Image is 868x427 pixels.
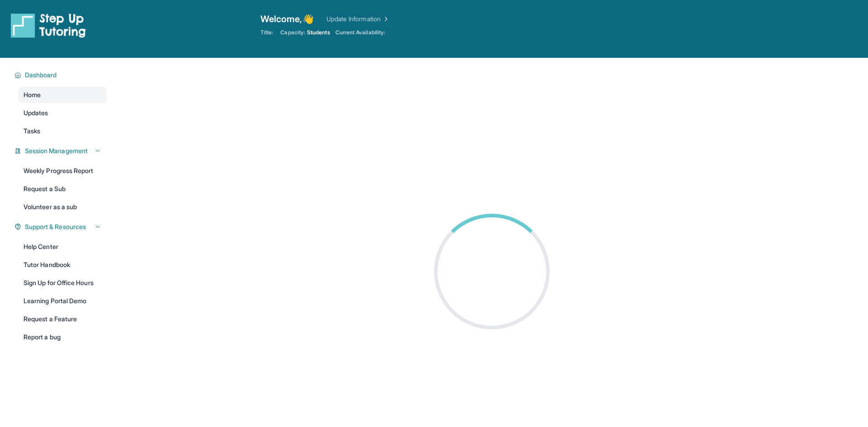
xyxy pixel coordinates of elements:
[18,87,107,103] a: Home
[21,70,101,80] button: Dashboard
[18,329,107,345] a: Report a bug
[18,239,107,255] a: Help Center
[18,293,107,309] a: Learning Portal Demo
[260,13,314,25] span: Welcome, 👋
[24,90,41,99] span: Home
[18,123,107,139] a: Tasks
[307,29,330,36] span: Students
[21,146,101,155] button: Session Management
[18,199,107,215] a: Volunteer as a sub
[24,108,48,117] span: Updates
[24,127,40,136] span: Tasks
[326,14,390,23] a: Update Information
[25,70,57,80] span: Dashboard
[21,222,101,231] button: Support & Resources
[11,13,86,38] img: logo
[381,14,390,23] img: Chevron Right
[25,146,88,155] span: Session Management
[18,257,107,273] a: Tutor Handbook
[18,163,107,179] a: Weekly Progress Report
[18,105,107,121] a: Updates
[18,311,107,327] a: Request a Feature
[18,181,107,197] a: Request a Sub
[260,29,273,36] span: Title:
[25,222,86,231] span: Support & Resources
[280,29,305,36] span: Capacity:
[18,275,107,291] a: Sign Up for Office Hours
[335,29,385,36] span: Current Availability:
